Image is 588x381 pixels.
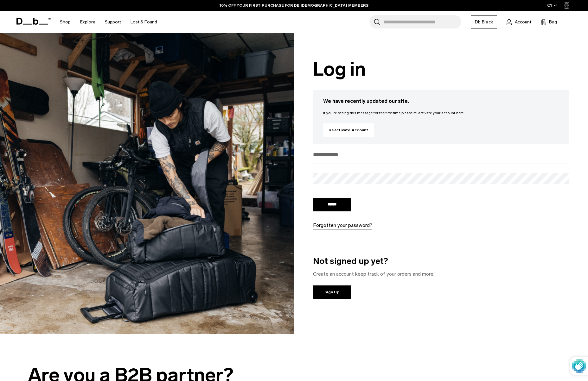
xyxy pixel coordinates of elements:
[323,97,559,105] h3: We have recently updated our site.
[541,18,557,26] button: Bag
[323,110,559,116] p: If you're seeing this message for the first time please re-activate your account here.
[323,123,374,137] a: Reactivate Account
[55,11,162,33] nav: Main Navigation
[313,255,569,268] h3: Not signed up yet?
[313,285,351,299] a: Sign Up
[60,11,71,33] a: Shop
[507,18,531,26] a: Account
[220,3,368,8] a: 10% OFF YOUR FIRST PURCHASE FOR DB [DEMOGRAPHIC_DATA] MEMBERS
[80,11,95,33] a: Explore
[131,11,157,33] a: Lost & Found
[549,19,557,25] span: Bag
[515,19,531,25] span: Account
[105,11,121,33] a: Support
[313,222,372,229] a: Forgotten your password?
[572,357,586,375] img: Protected by hCaptcha
[471,15,497,28] a: Db Black
[313,59,569,80] h1: Log in
[313,270,569,278] p: Create an account keep track of your orders and more.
